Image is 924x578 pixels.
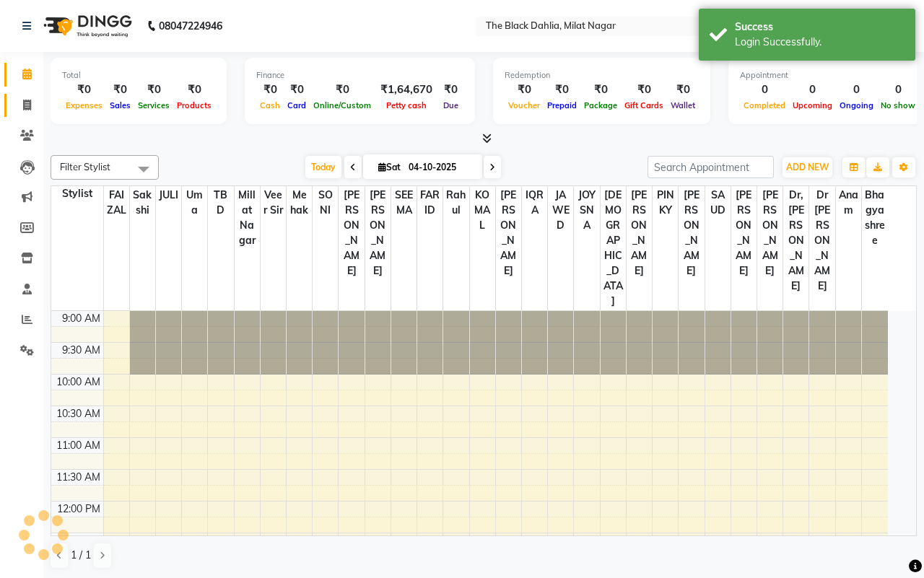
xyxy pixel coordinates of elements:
div: ₹0 [544,82,580,98]
div: 9:30 AM [59,343,103,358]
span: Due [440,100,462,110]
span: Ongoing [836,100,877,110]
button: ADD NEW [783,157,832,178]
span: JULI [156,186,181,204]
span: Millat Nagar [235,186,260,250]
span: Package [580,100,621,110]
div: ₹0 [256,82,284,98]
div: ₹0 [580,82,621,98]
div: ₹0 [284,82,310,98]
div: 12:30 PM [54,533,103,548]
div: 0 [740,82,789,98]
div: Redemption [505,69,699,82]
div: ₹0 [438,82,463,98]
span: Sales [106,100,134,110]
span: SONI [313,186,338,219]
span: [PERSON_NAME] [627,186,652,280]
span: sakshi [130,186,155,219]
span: JOYSNA [574,186,599,235]
div: Finance [256,69,463,82]
b: 08047224946 [159,6,222,46]
span: No show [877,100,919,110]
span: Gift Cards [621,100,667,110]
span: Sat [375,162,404,172]
div: Success [735,19,905,35]
span: Wallet [667,100,699,110]
span: [DEMOGRAPHIC_DATA] [601,186,626,310]
div: 0 [877,82,919,98]
div: ₹0 [62,82,106,98]
div: ₹0 [106,82,134,98]
span: Dr [PERSON_NAME] [809,186,834,295]
span: Prepaid [544,100,580,110]
span: Rahul [443,186,468,219]
input: Search Appointment [648,156,774,178]
div: Login Successfully. [735,35,905,50]
div: 0 [836,82,877,98]
img: logo [37,6,136,46]
div: 11:00 AM [53,438,103,453]
span: IQRA [522,186,547,219]
span: KOMAL [470,186,495,235]
span: mehak [287,186,312,219]
span: [PERSON_NAME] [731,186,757,280]
span: Completed [740,100,789,110]
div: ₹0 [173,82,215,98]
div: ₹0 [667,82,699,98]
span: [PERSON_NAME] [496,186,521,280]
span: Anam [836,186,861,219]
span: Online/Custom [310,100,375,110]
span: Veer Sir [261,186,286,219]
span: ADD NEW [786,162,829,172]
span: Cash [256,100,284,110]
div: ₹0 [310,82,375,98]
input: 2025-10-04 [404,157,476,178]
div: Stylist [51,186,103,201]
span: FARID [417,186,443,219]
div: ₹1,64,670 [375,82,438,98]
span: [PERSON_NAME] [365,186,391,280]
span: JAWED [548,186,573,235]
span: [PERSON_NAME] [757,186,783,280]
span: Filter Stylist [60,161,110,172]
span: Today [305,156,341,178]
span: Bhagyashree [862,186,888,250]
span: Services [134,100,173,110]
span: TBD [208,186,233,219]
span: [PERSON_NAME] [339,186,364,280]
div: ₹0 [505,82,544,98]
div: Appointment [740,69,919,82]
div: 10:00 AM [53,375,103,390]
div: 12:00 PM [54,502,103,517]
div: Total [62,69,215,82]
span: Card [284,100,310,110]
span: FAIZAL [104,186,129,219]
div: ₹0 [134,82,173,98]
span: Voucher [505,100,544,110]
span: Upcoming [789,100,836,110]
span: SEEMA [391,186,417,219]
span: Products [173,100,215,110]
span: 1 / 1 [71,548,91,563]
div: 9:00 AM [59,311,103,326]
span: Petty cash [383,100,430,110]
span: Uma [182,186,207,219]
span: [PERSON_NAME] [679,186,704,280]
div: 11:30 AM [53,470,103,485]
span: Dr,[PERSON_NAME] [783,186,808,295]
div: 0 [789,82,836,98]
div: ₹0 [621,82,667,98]
span: SAUD [705,186,731,219]
span: PINKY [653,186,678,219]
div: 10:30 AM [53,406,103,421]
